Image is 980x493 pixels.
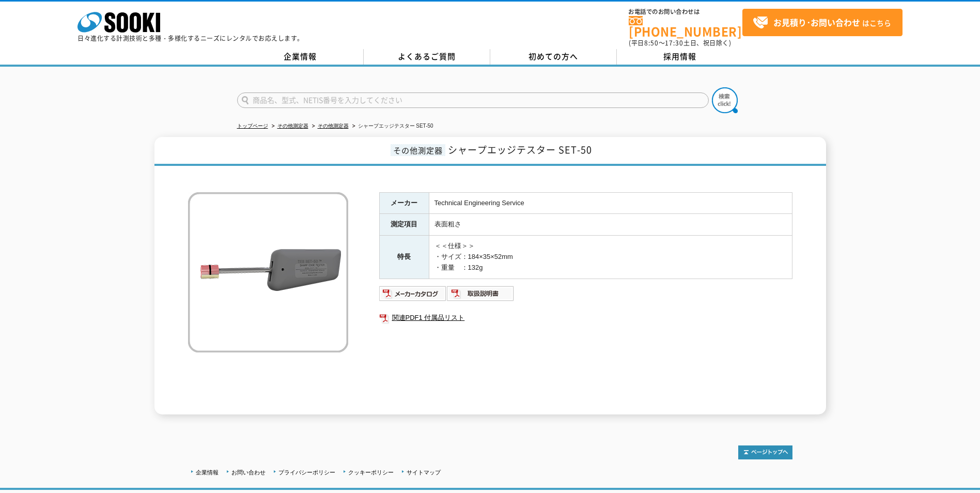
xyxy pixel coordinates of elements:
[665,38,683,48] span: 17:30
[277,123,308,129] a: その他測定器
[738,445,792,459] img: トップページへ
[753,15,891,30] span: はこちら
[617,49,743,65] a: 採用情報
[278,469,335,475] a: プライバシーポリシー
[379,192,429,214] th: メーカー
[429,192,792,214] td: Technical Engineering Service
[318,123,349,129] a: その他測定器
[391,144,445,156] span: その他測定器
[364,49,490,65] a: よくあるご質問
[742,9,903,36] a: お見積り･お問い合わせはこちら
[629,16,742,37] a: [PHONE_NUMBER]
[447,292,515,300] a: 取扱説明書
[447,285,515,302] img: 取扱説明書
[188,192,348,352] img: シャープエッジテスター SET-50
[237,123,268,129] a: トップページ
[231,469,266,475] a: お問い合わせ
[448,143,592,157] span: シャープエッジテスター SET-50
[429,236,792,279] td: ＜＜仕様＞＞ ・サイズ：184×35×52mm ・重量 ：132g
[629,38,731,48] span: (平日 ～ 土日、祝日除く)
[237,49,364,65] a: 企業情報
[379,285,447,302] img: メーカーカタログ
[379,236,429,279] th: 特長
[644,38,659,48] span: 8:50
[350,121,433,132] li: シャープエッジテスター SET-50
[429,214,792,236] td: 表面粗さ
[490,49,617,65] a: 初めての方へ
[773,16,860,28] strong: お見積り･お問い合わせ
[528,51,578,62] span: 初めての方へ
[629,9,742,15] span: お電話でのお問い合わせは
[196,469,219,475] a: 企業情報
[379,214,429,236] th: 測定項目
[237,93,709,108] input: 商品名、型式、NETIS番号を入力してください
[407,469,441,475] a: サイトマップ
[712,87,738,113] img: btn_search.png
[348,469,394,475] a: クッキーポリシー
[77,35,304,41] p: 日々進化する計測技術と多種・多様化するニーズにレンタルでお応えします。
[379,292,447,300] a: メーカーカタログ
[379,311,792,325] a: 関連PDF1 付属品リスト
